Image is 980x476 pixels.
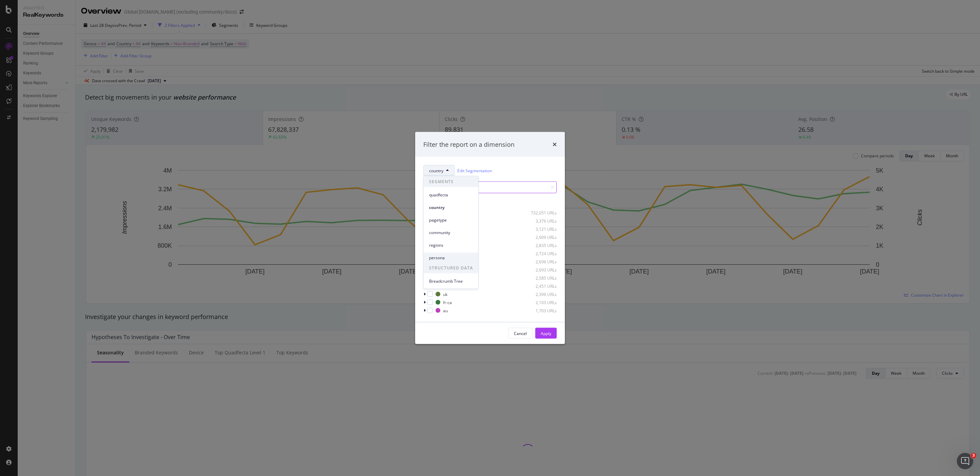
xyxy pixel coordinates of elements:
[523,283,557,289] div: 2,451 URLs
[523,291,557,297] div: 2,396 URLs
[553,140,557,149] div: times
[971,453,976,458] span: 3
[523,259,557,264] div: 2,696 URLs
[535,328,557,339] button: Apply
[429,229,473,235] span: community
[424,263,478,274] span: STRUCTURED DATA
[429,254,473,261] span: persona
[523,210,557,215] div: 732,051 URLs
[523,299,557,305] div: 2,103 URLs
[429,192,473,198] span: quadfecta
[541,330,551,336] div: Apply
[423,140,514,149] div: Filter the report on a dimension
[523,234,557,240] div: 2,909 URLs
[423,181,557,193] input: Search
[443,307,448,313] div: au
[429,217,473,223] span: pagetype
[415,132,565,344] div: modal
[514,330,527,336] div: Cancel
[424,176,478,187] span: SEGMENTS
[957,453,973,469] iframe: Intercom live chat
[523,307,557,313] div: 1,703 URLs
[429,168,443,173] span: country
[429,242,473,248] span: regions
[523,242,557,248] div: 2,835 URLs
[508,328,533,339] button: Cancel
[523,226,557,232] div: 3,121 URLs
[443,299,452,305] div: fr-ca
[429,278,473,284] span: Breadcrumb Tree
[523,250,557,256] div: 2,724 URLs
[443,291,447,297] div: uk
[523,275,557,281] div: 2,585 URLs
[423,199,557,205] div: Select all data available
[429,204,473,210] span: country
[523,267,557,272] div: 2,693 URLs
[457,167,492,174] a: Edit Segmentation
[523,218,557,224] div: 3,376 URLs
[423,165,455,176] button: country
